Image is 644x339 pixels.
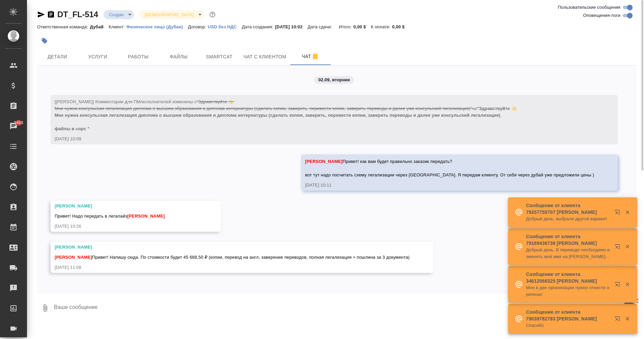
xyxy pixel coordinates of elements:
[526,284,610,298] p: Мне в две организации нужно отнести оригенал
[55,136,594,142] div: [DATE] 10:09
[308,24,333,29] p: Дата сдачи:
[122,53,154,61] span: Работы
[55,203,197,209] div: [PERSON_NAME]
[139,10,204,19] div: Создан
[55,106,518,131] span: "Здравствуйте 👋 Мне нужна консульская легализация диплома о высшем образования и диплома интернат...
[311,53,319,61] svg: Отписаться
[526,202,610,216] p: Сообщение от клиента 79257755707 [PERSON_NAME]
[242,24,275,29] p: Дата создания:
[55,99,518,131] span: [[PERSON_NAME]] Комментарии для ПМ/исполнителей изменены с на
[371,24,392,29] p: К оплате:
[55,255,92,260] span: [PERSON_NAME]
[208,24,242,29] p: USD без НДС
[526,271,610,284] p: Сообщение от клиента 34612566325 [PERSON_NAME]
[90,24,109,29] p: Дубай
[243,53,286,61] span: Чат с клиентом
[611,312,627,328] button: Открыть в новой вкладке
[188,24,208,29] p: Договор:
[127,214,165,219] span: [PERSON_NAME]
[55,214,165,219] span: Привет! Надо передать в легалайз
[109,24,126,29] p: Клиент:
[41,53,74,61] span: Детали
[353,24,371,29] p: 0,00 $
[104,10,134,19] div: Создан
[37,33,52,48] button: Добавить тэг
[558,4,620,11] span: Пользовательские сообщения
[620,316,634,322] button: Закрыть
[203,53,235,61] span: Smartcat
[82,53,114,61] span: Услуги
[611,240,627,256] button: Открыть в новой вкладке
[294,52,327,61] span: Чат
[526,309,610,322] p: Сообщение от клиента 79039782783 [PERSON_NAME]
[305,159,343,164] span: [PERSON_NAME]
[47,10,55,19] button: Скопировать ссылку
[37,10,45,19] button: Скопировать ссылку для ЯМессенджера
[611,205,627,222] button: Открыть в новой вкладке
[275,24,308,29] p: [DATE] 10:02
[55,255,410,260] span: Привет! Напишу сюда. По стоимости будет 45 688,50 ₽ (копии, перевод на англ, заверение переводов,...
[305,182,594,189] div: [DATE] 10:11
[57,10,98,19] a: DT_FL-514
[163,53,195,61] span: Файлы
[526,233,610,247] p: Сообщение от клиента 79169436738 [PERSON_NAME]
[37,24,90,29] p: Ответственная команда:
[208,24,242,29] a: USD без НДС
[305,159,594,177] span: Привет! как вам будет правильно заказик передать? вот тут надо посчитать схему легализации через ...
[55,264,410,271] div: [DATE] 11:08
[339,24,353,29] p: Итого:
[620,244,634,250] button: Закрыть
[143,12,196,18] button: [DEMOGRAPHIC_DATA]
[318,77,350,83] p: 02.09, вторник
[126,24,188,29] a: Физическое лицо (Дубаи)
[126,24,188,29] p: Физическое лицо (Дубаи)
[620,209,634,215] button: Закрыть
[583,12,620,19] span: Оповещения-логи
[55,244,410,251] div: [PERSON_NAME]
[208,10,217,19] button: Доп статусы указывают на важность/срочность заказа
[526,322,610,329] p: Спасибо
[107,12,126,18] button: Создан
[620,281,634,287] button: Закрыть
[526,247,610,260] p: Добрый день. В переводе необходимо изменить моё имя на [PERSON_NAME]. И вот что красным выделено,...
[392,24,410,29] p: 0,00 $
[55,223,197,230] div: [DATE] 10:26
[611,278,627,294] button: Открыть в новой вкладке
[10,119,27,126] span: 2453
[526,216,610,222] p: Добрый день, выбрали другой вариант
[2,118,25,135] a: 2453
